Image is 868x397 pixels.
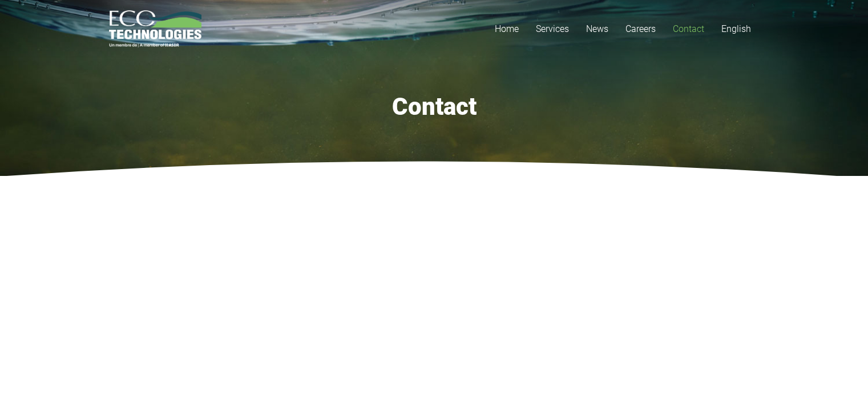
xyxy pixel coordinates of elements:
[109,10,202,47] a: logo_EcoTech_ASDR_RGB
[721,23,751,34] span: English
[586,23,608,34] span: News
[536,23,569,34] span: Services
[673,23,704,34] span: Contact
[109,93,760,121] h1: Contact
[625,23,656,34] span: Careers
[495,23,519,34] span: Home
